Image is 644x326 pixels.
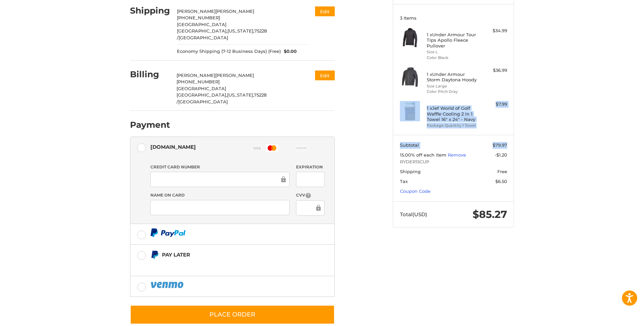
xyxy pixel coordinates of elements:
span: [US_STATE], [227,92,254,98]
span: 75228 / [177,92,266,104]
h3: 3 Items [400,15,507,21]
span: [GEOGRAPHIC_DATA] [179,35,228,40]
li: Package Quantity 1 Towel [427,123,479,128]
img: Pay Later icon [150,250,159,259]
a: Coupon Code [400,188,430,194]
span: [US_STATE], [227,28,254,34]
span: [PHONE_NUMBER] [177,79,220,84]
span: 75228 / [177,28,267,40]
div: Pay Later [162,249,292,260]
span: 15.00% off each item [400,152,448,158]
span: Shipping [400,169,421,174]
div: $34.99 [480,27,507,34]
span: $6.50 [495,179,507,184]
a: Remove [448,152,466,158]
div: $7.99 [480,101,507,108]
h2: Billing [130,69,170,80]
span: [PERSON_NAME] [177,8,216,14]
label: Expiration [296,164,324,170]
span: [GEOGRAPHIC_DATA], [177,28,227,34]
span: [GEOGRAPHIC_DATA] [177,86,226,91]
label: Credit Card Number [150,164,290,170]
span: $79.97 [493,142,507,148]
button: Place Order [130,305,335,324]
div: $36.99 [480,67,507,74]
span: Economy Shipping (7-12 Business Days) (Free) [177,48,281,55]
span: [PERSON_NAME] [216,8,254,14]
span: [PERSON_NAME] [177,73,215,78]
img: PayPal icon [150,228,186,237]
span: RYDER15CUP [400,159,507,165]
h4: 1 x Under Armour Tour Tips Apollo Fleece Pullover [427,32,479,48]
label: CVV [296,192,324,199]
span: [GEOGRAPHIC_DATA] [178,99,228,104]
h2: Payment [130,120,170,130]
img: PayPal icon [150,281,185,289]
span: Subtotal [400,142,419,148]
label: Name on Card [150,192,290,198]
span: Tax [400,179,408,184]
button: Edit [315,6,335,16]
li: Size Large [427,83,479,89]
span: [GEOGRAPHIC_DATA], [177,92,227,98]
div: [DOMAIN_NAME] [150,141,196,152]
li: Color Black [427,55,479,61]
iframe: PayPal Message 1 [150,262,292,268]
li: Color Pitch Gray [427,89,479,95]
li: Size L [427,49,479,55]
h2: Shipping [130,5,170,16]
h4: 1 x Jef World of Golf Waffle Cooling 2 in 1 Towel 16" x 24" - Navy [427,105,479,122]
span: [PHONE_NUMBER] [177,15,220,20]
span: Free [497,169,507,174]
button: Edit [315,70,335,80]
span: $0.00 [281,48,297,55]
span: [PERSON_NAME] [215,73,254,78]
h4: 1 x Under Armour Storm Daytona Hoody [427,72,479,83]
span: -$1.20 [495,152,507,158]
span: $85.27 [473,208,507,221]
span: Total (USD) [400,211,427,218]
span: [GEOGRAPHIC_DATA] [177,22,226,27]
